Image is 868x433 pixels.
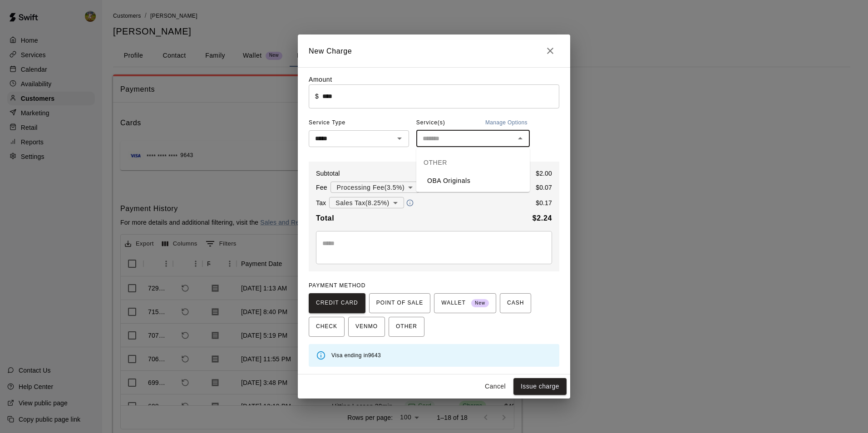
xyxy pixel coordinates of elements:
[348,317,385,337] button: VENMO
[533,214,552,222] b: $ 2.24
[316,320,337,334] span: CHECK
[416,173,530,188] li: OBA Originals
[309,76,332,83] label: Amount
[434,293,496,313] button: WALLET New
[316,296,358,310] span: CREDIT CARD
[316,183,327,192] p: Fee
[514,132,527,145] button: Close
[393,132,406,145] button: Open
[298,34,570,67] h2: New Charge
[369,293,430,313] button: POINT OF SALE
[536,169,552,178] p: $ 2.00
[309,317,345,337] button: CHECK
[316,169,340,178] p: Subtotal
[471,297,489,310] span: New
[309,282,365,289] span: PAYMENT METHOD
[331,352,381,359] span: Visa ending in 9643
[541,42,559,60] button: Close
[483,116,530,130] button: Manage Options
[441,296,489,310] span: WALLET
[330,179,419,196] div: Processing Fee ( 3.5 % )
[329,194,404,211] div: Sales Tax ( 8.25 %)
[536,198,552,207] p: $ 0.17
[376,296,423,310] span: POINT OF SALE
[507,296,524,310] span: CASH
[316,198,326,207] p: Tax
[481,378,510,395] button: Cancel
[389,317,424,337] button: OTHER
[396,320,417,334] span: OTHER
[309,293,365,313] button: CREDIT CARD
[309,116,409,130] span: Service Type
[316,214,334,222] b: Total
[500,293,531,313] button: CASH
[355,320,378,334] span: VENMO
[536,183,552,192] p: $ 0.07
[416,152,530,173] div: OTHER
[513,378,567,395] button: Issue charge
[315,92,319,101] p: $
[416,116,445,130] span: Service(s)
